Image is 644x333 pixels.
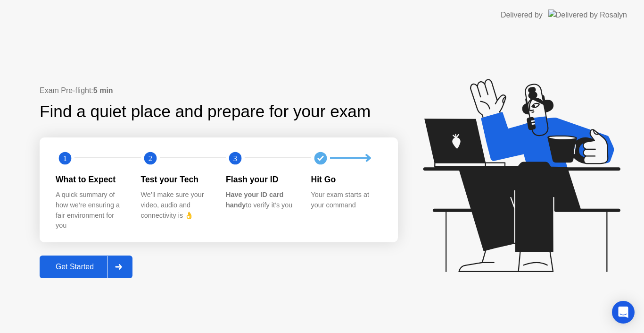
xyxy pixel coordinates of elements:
div: Find a quiet place and prepare for your exam [40,99,372,124]
div: Test your Tech [141,173,211,186]
div: A quick summary of how we’re ensuring a fair environment for you [56,190,126,231]
div: Flash your ID [226,173,296,186]
button: Get Started [40,256,132,278]
div: Hit Go [311,173,381,186]
text: 2 [148,154,152,163]
div: Open Intercom Messenger [612,301,635,324]
div: We’ll make sure your video, audio and connectivity is 👌 [141,190,211,221]
b: 5 min [93,86,113,94]
div: Delivered by [501,9,543,21]
b: Have your ID card handy [226,191,283,209]
img: Delivered by Rosalyn [548,9,627,20]
div: Your exam starts at your command [311,190,381,210]
div: Get Started [42,263,107,271]
div: Exam Pre-flight: [40,85,398,96]
div: What to Expect [56,173,126,186]
text: 1 [63,154,67,163]
div: to verify it’s you [226,190,296,210]
text: 3 [233,154,237,163]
